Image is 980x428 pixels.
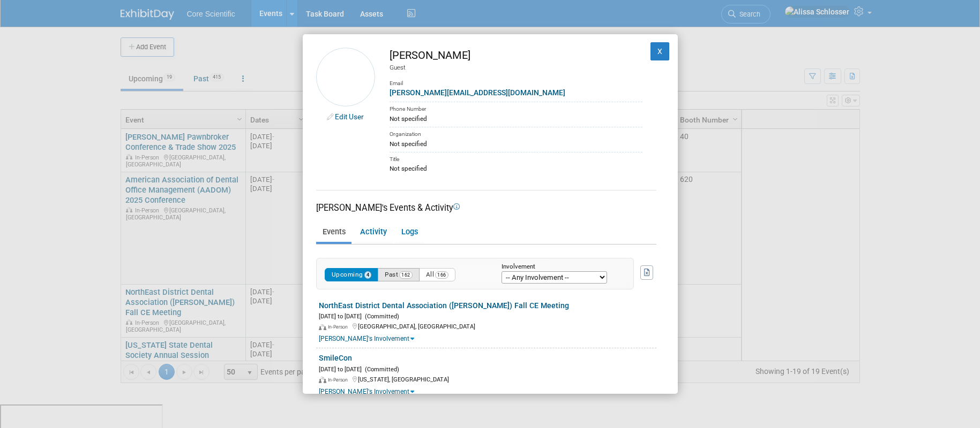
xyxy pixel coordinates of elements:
a: Events [316,223,351,242]
span: 162 [399,271,413,279]
a: [PERSON_NAME][EMAIL_ADDRESS][DOMAIN_NAME] [390,88,565,97]
a: NorthEast District Dental Association ([PERSON_NAME]) Fall CE Meeting [319,301,569,310]
span: In-Person [328,377,351,383]
span: (Committed) [362,313,399,320]
button: Upcoming4 [325,268,379,281]
button: X [650,42,670,60]
a: [PERSON_NAME]'s Involvement [319,388,414,395]
span: (Committed) [362,366,399,373]
span: 166 [435,271,448,279]
div: [DATE] to [DATE] [319,311,656,321]
a: SmileCon [319,354,352,362]
div: Organization [390,127,642,139]
a: Edit User [335,112,364,121]
a: Activity [354,223,393,242]
div: Not specified [390,164,642,173]
img: James Belshe [316,48,375,106]
div: Guest [390,63,642,72]
div: Not specified [390,114,642,124]
span: 4 [364,271,372,279]
div: Title [390,152,642,164]
a: Logs [395,223,424,242]
button: Past162 [378,268,420,281]
img: In-Person Event [319,324,326,331]
div: Email [390,72,642,88]
div: Phone Number [390,102,642,114]
a: [PERSON_NAME]'s Involvement [319,335,414,342]
div: [GEOGRAPHIC_DATA], [GEOGRAPHIC_DATA] [319,321,656,331]
div: [PERSON_NAME] [390,48,642,63]
div: [PERSON_NAME]'s Events & Activity [316,202,656,214]
button: All166 [419,268,455,281]
div: [US_STATE], [GEOGRAPHIC_DATA] [319,374,656,384]
div: Not specified [390,139,642,149]
img: In-Person Event [319,377,326,383]
div: [DATE] to [DATE] [319,364,656,374]
span: In-Person [328,324,351,330]
div: Involvement [502,264,617,271]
